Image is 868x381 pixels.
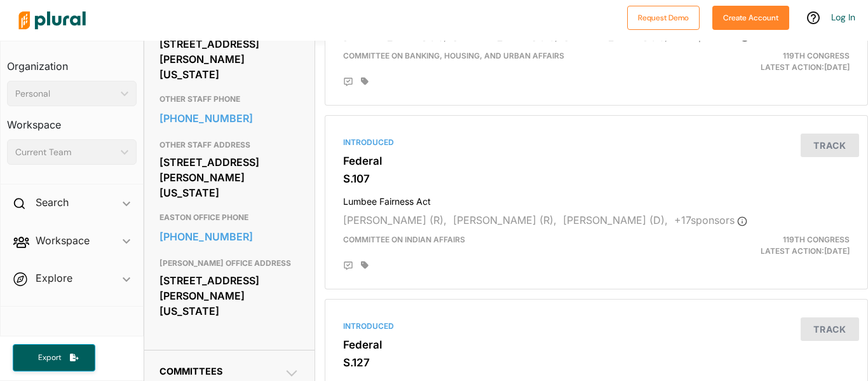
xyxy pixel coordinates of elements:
[15,146,116,159] div: Current Team
[15,87,116,100] div: Personal
[684,50,859,73] div: Latest Action: [DATE]
[712,6,789,30] button: Create Account
[801,134,859,157] button: Track
[29,352,70,363] span: Export
[343,338,850,351] h3: Federal
[343,356,850,369] h3: S.127
[783,51,850,60] span: 119th Congress
[343,172,850,185] h3: S.107
[343,77,353,87] div: Add Position Statement
[13,344,95,371] button: Export
[159,153,299,202] div: [STREET_ADDRESS][PERSON_NAME][US_STATE]
[36,195,69,209] h2: Search
[453,214,557,226] span: [PERSON_NAME] (R),
[801,317,859,341] button: Track
[674,214,747,226] span: + 17 sponsor s
[783,235,850,244] span: 119th Congress
[159,92,299,107] h3: OTHER STAFF PHONE
[343,214,447,226] span: [PERSON_NAME] (R),
[343,155,850,167] h3: Federal
[159,109,299,128] a: [PHONE_NUMBER]
[343,261,353,271] div: Add Position Statement
[627,10,700,24] a: Request Demo
[684,234,859,257] div: Latest Action: [DATE]
[159,256,299,271] h3: [PERSON_NAME] OFFICE ADDRESS
[361,77,369,86] div: Add tags
[159,271,299,321] div: [STREET_ADDRESS][PERSON_NAME][US_STATE]
[564,30,668,43] span: [PERSON_NAME] (R),
[7,106,137,134] h3: Workspace
[627,6,700,30] button: Request Demo
[674,30,750,43] span: + 73 sponsor s
[159,137,299,153] h3: OTHER STAFF ADDRESS
[343,321,850,332] div: Introduced
[7,48,137,76] h3: Organization
[159,34,299,84] div: [STREET_ADDRESS][PERSON_NAME][US_STATE]
[563,214,668,226] span: [PERSON_NAME] (D),
[361,261,369,270] div: Add tags
[159,366,222,377] span: Committees
[343,51,564,60] span: Committee on Banking, Housing, and Urban Affairs
[343,137,850,148] div: Introduced
[712,10,789,24] a: Create Account
[343,235,465,244] span: Committee on Indian Affairs
[159,227,299,246] a: [PHONE_NUMBER]
[159,210,299,225] h3: EASTON OFFICE PHONE
[343,190,850,207] h4: Lumbee Fairness Act
[831,11,855,23] a: Log In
